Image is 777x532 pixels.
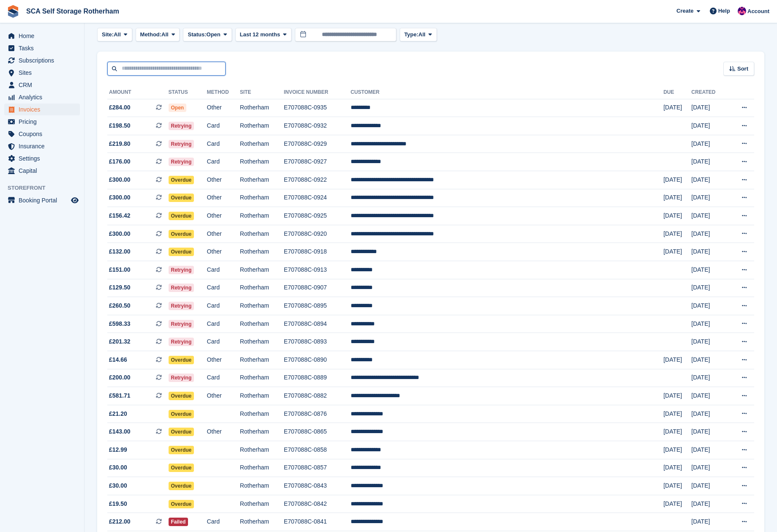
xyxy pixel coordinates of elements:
span: Site: [102,30,114,39]
td: [DATE] [691,297,728,315]
span: Sort [737,65,748,73]
span: Tasks [19,42,69,54]
td: Rotherham [240,441,284,459]
td: Rotherham [240,297,284,315]
td: Rotherham [240,243,284,261]
td: [DATE] [663,189,691,207]
span: £198.50 [109,121,131,130]
span: Open [169,104,187,112]
td: [DATE] [691,513,728,531]
span: Retrying [169,122,194,130]
span: All [114,30,121,39]
td: [DATE] [691,477,728,495]
td: Rotherham [240,117,284,135]
td: [DATE] [691,117,728,135]
td: Other [207,207,240,225]
span: Retrying [169,302,194,310]
td: E707088C-0894 [284,315,351,333]
span: All [418,30,425,39]
td: E707088C-0865 [284,423,351,441]
td: Card [207,135,240,153]
span: £30.00 [109,463,127,472]
span: £300.00 [109,193,131,202]
span: Overdue [169,392,194,400]
td: [DATE] [691,333,728,351]
td: E707088C-0935 [284,99,351,117]
td: Other [207,243,240,261]
a: menu [4,67,80,79]
span: £14.66 [109,355,127,364]
td: E707088C-0857 [284,459,351,477]
span: £12.99 [109,445,127,454]
td: E707088C-0907 [284,279,351,297]
td: [DATE] [691,135,728,153]
td: [DATE] [691,315,728,333]
td: Card [207,315,240,333]
td: Other [207,171,240,189]
td: [DATE] [691,207,728,225]
a: menu [4,128,80,140]
span: Help [718,7,730,15]
a: menu [4,165,80,177]
td: Rotherham [240,279,284,297]
td: [DATE] [691,405,728,423]
td: [DATE] [691,171,728,189]
td: Rotherham [240,459,284,477]
span: £30.00 [109,481,127,490]
td: Other [207,423,240,441]
td: Card [207,279,240,297]
td: Card [207,117,240,135]
span: Method: [140,30,162,39]
a: menu [4,91,80,103]
td: Rotherham [240,495,284,513]
span: Capital [19,165,69,177]
td: Other [207,189,240,207]
td: [DATE] [691,459,728,477]
td: Card [207,513,240,531]
span: Account [747,7,769,16]
td: [DATE] [663,459,691,477]
span: £200.00 [109,373,131,382]
td: [DATE] [663,243,691,261]
td: Other [207,225,240,243]
td: E707088C-0841 [284,513,351,531]
span: Overdue [169,410,194,418]
span: Create [676,7,693,15]
span: Retrying [169,284,194,292]
td: E707088C-0890 [284,351,351,369]
span: £129.50 [109,283,131,292]
td: Card [207,297,240,315]
td: E707088C-0924 [284,189,351,207]
td: Rotherham [240,513,284,531]
td: Rotherham [240,315,284,333]
td: Rotherham [240,207,284,225]
td: Other [207,99,240,117]
td: [DATE] [663,207,691,225]
td: Rotherham [240,189,284,207]
td: [DATE] [691,441,728,459]
td: Other [207,351,240,369]
span: £300.00 [109,175,131,184]
span: Coupons [19,128,69,140]
td: E707088C-0927 [284,153,351,171]
td: Rotherham [240,477,284,495]
td: [DATE] [691,423,728,441]
td: Other [207,387,240,405]
td: E707088C-0876 [284,405,351,423]
td: [DATE] [691,279,728,297]
span: Failed [169,518,188,526]
a: Preview store [70,195,80,205]
td: Card [207,153,240,171]
th: Invoice Number [284,86,351,99]
td: Rotherham [240,261,284,279]
a: menu [4,153,80,164]
td: Rotherham [240,405,284,423]
span: Analytics [19,91,69,103]
span: £300.00 [109,229,131,238]
td: [DATE] [663,495,691,513]
a: menu [4,55,80,66]
td: Rotherham [240,99,284,117]
td: Card [207,369,240,387]
td: Rotherham [240,387,284,405]
span: Overdue [169,482,194,490]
